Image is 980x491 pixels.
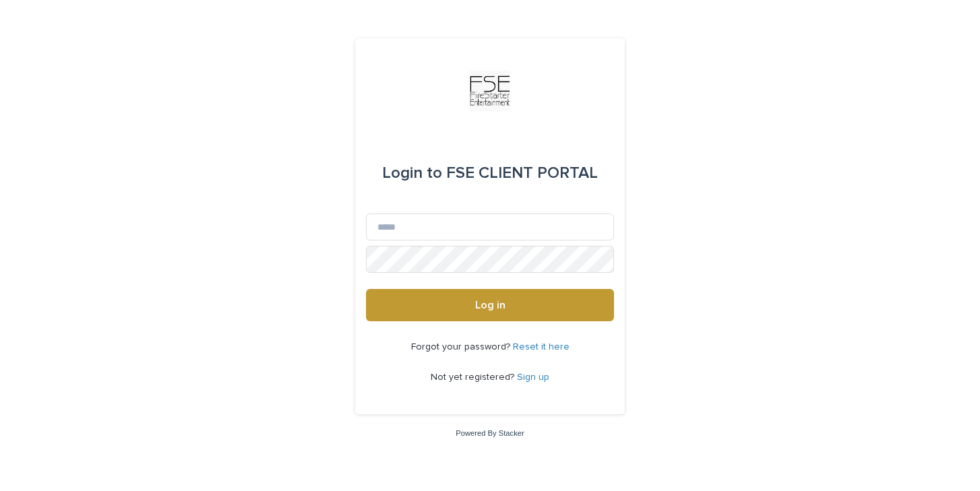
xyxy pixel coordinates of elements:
[366,289,614,321] button: Log in
[513,342,570,352] a: Reset it here
[517,372,549,382] a: Sign up
[470,71,510,111] img: Km9EesSdRbS9ajqhBzyo
[431,372,517,382] span: Not yet registered?
[456,429,524,437] a: Powered By Stacker
[382,154,598,192] div: FSE CLIENT PORTAL
[382,165,442,181] span: Login to
[475,300,506,310] span: Log in
[411,342,513,352] span: Forgot your password?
